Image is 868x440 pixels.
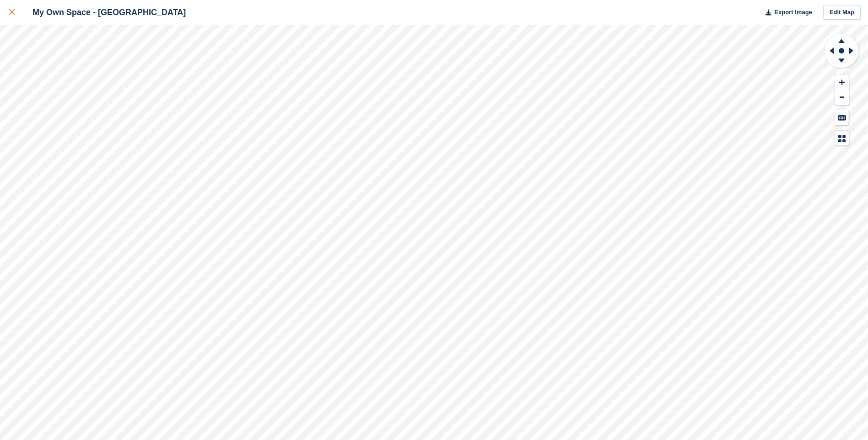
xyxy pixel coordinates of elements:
[774,8,812,17] span: Export Image
[24,7,186,18] div: My Own Space - [GEOGRAPHIC_DATA]
[823,5,861,20] a: Edit Map
[835,90,849,105] button: Zoom Out
[760,5,812,20] button: Export Image
[835,131,849,146] button: Map Legend
[835,75,849,90] button: Zoom In
[835,110,849,125] button: Keyboard Shortcuts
